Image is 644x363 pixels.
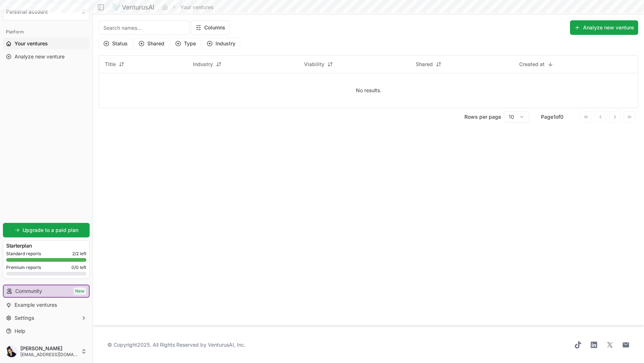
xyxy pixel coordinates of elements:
a: Analyze new venture [3,51,90,62]
a: Your ventures [3,38,90,49]
span: 0 / 0 left [71,265,86,270]
button: Status [99,38,132,49]
a: VenturusAI, Inc [208,342,244,348]
span: Title [105,61,116,68]
span: Example ventures [15,301,57,309]
button: Industry [189,58,226,70]
span: Viability [304,61,324,68]
h3: Starter plan [6,242,86,249]
button: Title [101,58,129,70]
p: Rows per page [464,113,501,121]
span: Your ventures [15,40,48,47]
td: No results. [99,73,638,108]
button: Shared [134,38,169,49]
span: [EMAIL_ADDRESS][DOMAIN_NAME] [20,352,78,358]
span: 1 [553,114,555,120]
span: 0 [560,114,563,120]
button: Type [171,38,201,49]
span: Community [15,287,42,295]
span: Settings [15,314,34,322]
span: of [555,114,560,120]
span: 2 / 2 left [72,251,86,257]
button: Created at [515,58,558,70]
span: Page [541,114,553,120]
div: Platform [3,26,90,38]
input: Search names... [99,20,189,35]
span: Premium reports [6,265,41,270]
span: Shared [416,61,433,68]
img: ACg8ocJGLVohdWM8MMHisze3_LYvQq1P67uWoWjRtI_MiZrIjGT05uS1=s96-c [6,346,17,357]
button: Shared [411,58,446,70]
button: Viability [300,58,337,70]
a: Help [3,325,90,337]
span: Help [15,327,25,335]
span: Standard reports [6,251,41,257]
button: Settings [3,312,90,324]
button: [PERSON_NAME][EMAIL_ADDRESS][DOMAIN_NAME] [3,343,90,360]
span: [PERSON_NAME] [20,345,78,352]
span: New [74,287,86,295]
a: CommunityNew [4,285,89,297]
button: Columns [191,20,230,35]
span: Upgrade to a paid plan [22,227,78,234]
span: Analyze new venture [15,53,65,60]
span: Created at [519,61,545,68]
a: Example ventures [3,299,90,311]
span: Industry [193,61,213,68]
a: Upgrade to a paid plan [3,223,90,237]
button: Industry [202,38,240,49]
button: Analyze new venture [570,20,638,35]
span: © Copyright 2025 . All Rights Reserved by . [107,341,246,348]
